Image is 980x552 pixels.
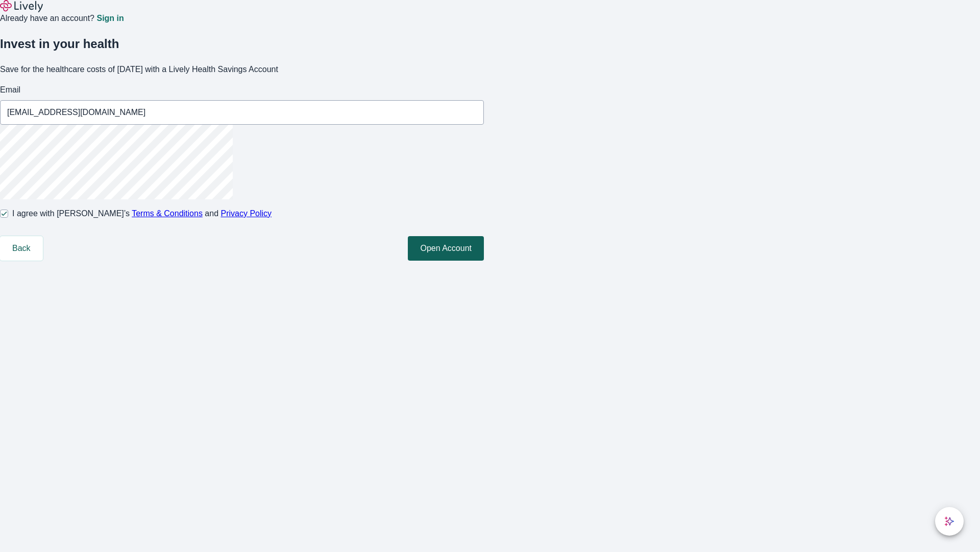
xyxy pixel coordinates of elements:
svg: Lively AI Assistant [944,516,954,526]
span: I agree with [PERSON_NAME]’s and [12,208,272,220]
a: Terms & Conditions [132,209,203,218]
a: Privacy Policy [221,209,272,218]
button: Open Account [408,236,484,261]
button: chat [935,507,964,536]
a: Sign in [96,14,124,22]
